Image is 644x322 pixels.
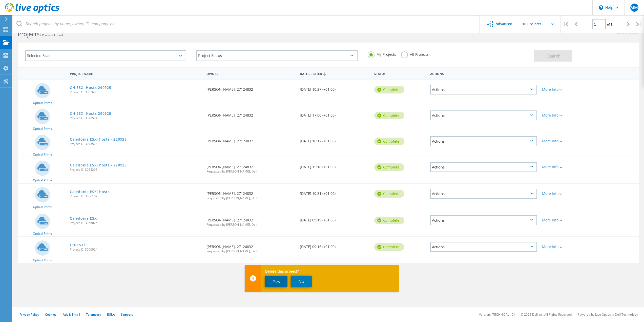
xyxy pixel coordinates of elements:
div: Complete [374,243,404,251]
div: More Info [542,192,587,195]
a: Privacy Policy [19,312,39,317]
div: Actions [430,162,537,172]
span: Optical Prime [33,205,52,209]
div: Status [372,69,428,78]
a: Live Optics Dashboard [5,11,59,14]
span: Requested by [PERSON_NAME], Dell [206,170,295,173]
div: [PERSON_NAME], 27124832 [204,184,297,205]
div: Actions [428,69,539,78]
a: Caledonia ESXi [70,217,98,220]
div: Actions [430,85,537,94]
div: [PERSON_NAME], 27124832 [204,210,297,231]
div: More Info [542,218,587,222]
div: Complete [374,86,404,93]
div: Actions [430,136,537,146]
span: Optical Prime [33,179,52,182]
div: [DATE] 09:19 (+01:00) [297,210,372,227]
a: CH-ESXi [70,243,85,247]
span: Optical Prime [33,153,52,156]
div: Complete [374,190,404,198]
li: Version: [TECHNICAL_ID] [479,312,515,317]
span: 7 Projects Found [39,33,63,37]
div: Actions [430,189,537,199]
div: [DATE] 15:18 (+01:00) [297,157,372,174]
div: More Info [542,88,587,91]
span: Project ID: 3056025 [70,221,201,224]
span: Optical Prime [33,259,52,262]
div: Complete [374,112,404,119]
svg: \n [599,5,603,10]
span: Optical Prime [33,101,52,104]
span: Requested by [PERSON_NAME], Dell [206,250,295,253]
div: | [634,15,644,33]
div: Complete [374,138,404,145]
a: CH ESXi Hosts 290925 [70,112,111,115]
div: [PERSON_NAME], 27124832 [204,157,297,178]
div: Actions [430,242,537,252]
a: Telemetry [86,312,101,317]
div: More Info [542,245,587,249]
div: [DATE] 17:00 (+01:00) [297,105,372,122]
span: of 1 [607,22,612,27]
a: Caledonia ESXi hosts - 220925 [70,163,127,167]
div: [DATE] 10:27 (+01:00) [297,80,372,96]
span: Delete this project? [265,270,395,273]
div: [PERSON_NAME], 27124832 [204,105,297,122]
span: Requested by [PERSON_NAME], Dell [206,223,295,226]
div: [PERSON_NAME], 27124832 [204,80,297,96]
div: More Info [542,165,587,169]
button: Search [534,50,572,62]
div: [PERSON_NAME], 27124832 [204,237,297,258]
label: All Projects [401,51,429,56]
div: [DATE] 10:31 (+01:00) [297,184,372,200]
div: Project Name [67,69,204,78]
button: Yes [265,276,287,287]
button: No [291,276,312,287]
span: MM [630,6,638,10]
span: Project ID: 3056024 [70,248,201,251]
a: EULA [107,312,115,317]
div: Project Status [196,50,357,61]
a: Ads & Email [63,312,80,317]
div: Selected Scans [25,50,186,61]
span: Project ID: 3056102 [70,195,201,198]
a: Support [121,312,133,317]
div: [DATE] 09:16 (+01:00) [297,237,372,254]
div: Complete [374,217,404,224]
span: Project ID: 3073574 [70,117,201,120]
li: Powered by Live Optics, a Dell Technology [578,312,638,317]
a: CH ESXi Hosts 290925 [70,86,111,89]
span: Project ID: 3082600 [70,91,201,94]
div: Date Created [297,69,372,78]
span: Requested by [PERSON_NAME], Dell [206,197,295,200]
input: Search projects by name, owner, ID, company, etc [13,15,480,33]
div: More Info [542,139,587,143]
span: Optical Prime [33,127,52,130]
label: My Projects [368,51,396,56]
span: Project ID: 3073524 [70,142,201,145]
li: © 2025 Dell Inc. All Rights Reserved [521,312,572,317]
div: More Info [542,113,587,117]
div: Complete [374,163,404,171]
span: Project ID: 3064293 [70,168,201,171]
div: Actions [430,110,537,120]
span: Search [547,53,560,59]
a: Cookies [45,312,57,317]
span: Advanced [496,22,512,26]
div: [PERSON_NAME], 27124832 [204,131,297,148]
div: | [560,15,571,33]
span: Optical Prime [33,232,52,235]
a: Caledonia ESXi hosts [70,190,110,194]
div: [DATE] 16:12 (+01:00) [297,131,372,148]
a: Caledonia ESXI hosts - 220925 [70,138,127,141]
div: Owner [204,69,297,78]
div: Actions [430,215,537,225]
